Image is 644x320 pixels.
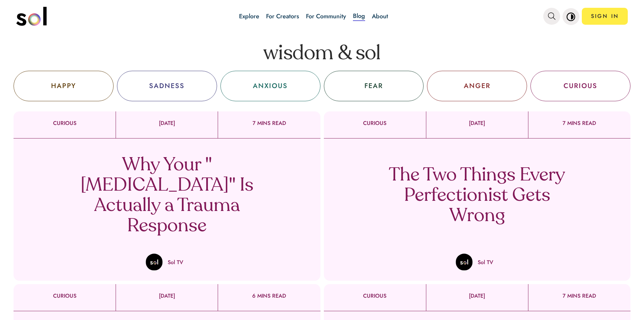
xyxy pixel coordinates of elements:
[67,155,267,237] p: Why Your "[MEDICAL_DATA]" Is Actually a Trauma Response
[564,81,597,91] div: CURIOUS
[16,4,628,28] nav: main navigation
[528,293,630,299] p: 7 MINS READ
[14,120,116,126] p: CURIOUS
[364,81,383,91] div: FEAR
[353,12,365,21] a: Blog
[377,166,577,227] p: The Two Things Every Perfectionist Gets Wrong
[116,293,218,299] p: [DATE]
[149,81,185,91] div: SADNESS
[306,12,346,21] a: For Community
[253,81,288,91] div: ANXIOUS
[266,12,299,21] a: For Creators
[324,120,426,126] p: CURIOUS
[14,293,116,299] p: CURIOUS
[426,293,528,299] p: [DATE]
[51,81,76,91] div: HAPPY
[116,120,218,126] p: [DATE]
[16,7,47,26] img: logo
[239,12,259,21] a: Explore
[218,120,320,126] p: 7 MINS READ
[582,8,628,25] a: SIGN IN
[324,293,426,299] p: CURIOUS
[168,258,183,266] p: Sol TV
[218,293,320,299] p: 6 MINS READ
[464,81,491,91] div: ANGER
[372,12,388,21] a: About
[426,120,528,126] p: [DATE]
[478,258,493,266] p: Sol TV
[528,120,630,126] p: 7 MINS READ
